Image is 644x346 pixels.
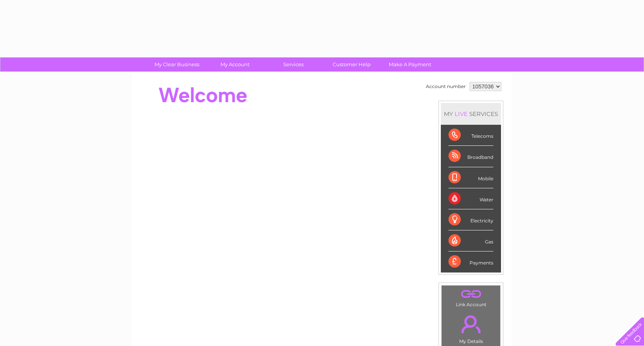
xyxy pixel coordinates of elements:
[320,57,383,72] a: Customer Help
[444,287,498,301] a: .
[444,311,498,338] a: .
[441,285,501,309] td: Link Account
[262,57,325,72] a: Services
[453,110,469,118] div: LIVE
[449,167,493,188] div: Mobile
[378,57,442,72] a: Make A Payment
[449,188,493,209] div: Water
[424,80,468,93] td: Account number
[145,57,209,72] a: My Clear Business
[449,146,493,167] div: Broadband
[449,125,493,146] div: Telecoms
[441,103,501,125] div: MY SERVICES
[449,209,493,230] div: Electricity
[204,57,267,72] a: My Account
[449,251,493,272] div: Payments
[449,230,493,251] div: Gas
